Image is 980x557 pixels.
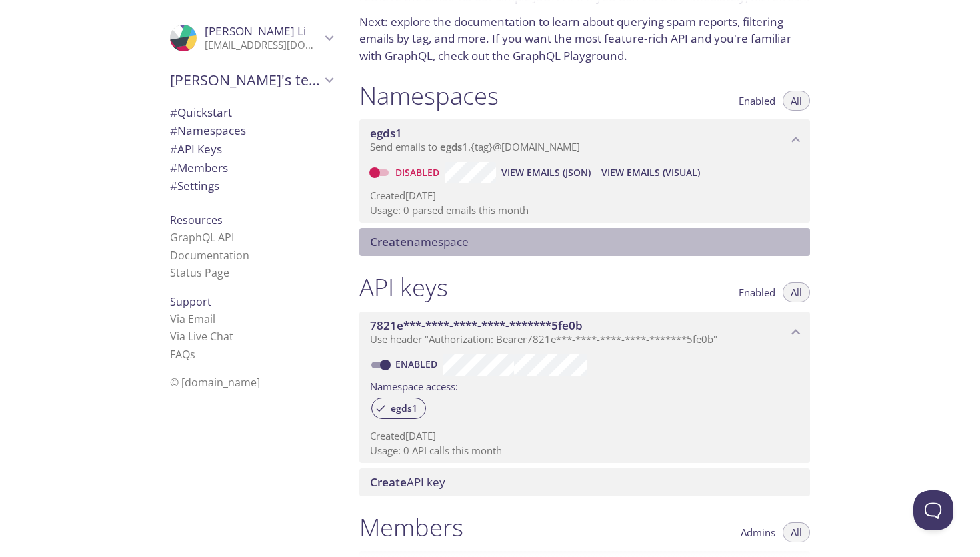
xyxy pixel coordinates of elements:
span: egds1 [440,140,468,153]
a: GraphQL Playground [513,48,624,63]
div: API Keys [159,140,343,159]
div: Create namespace [359,228,810,256]
h1: API keys [359,272,448,302]
span: # [170,105,177,120]
span: Quickstart [170,105,232,120]
span: View Emails (Visual) [601,165,700,181]
label: Namespace access: [370,376,458,395]
a: Disabled [393,166,445,179]
div: egds1 namespace [359,119,810,161]
p: Usage: 0 API calls this month [370,444,799,458]
span: API key [370,474,445,490]
p: Usage: 0 parsed emails this month [370,203,799,217]
div: Namespaces [159,121,343,140]
span: Settings [170,178,219,193]
div: Jason Li [159,16,343,60]
button: All [783,522,810,542]
span: # [170,160,177,175]
a: Via Live Chat [170,329,233,344]
span: [PERSON_NAME] Li [205,23,306,39]
span: [PERSON_NAME]'s team [170,71,321,89]
div: Create API Key [359,468,810,496]
span: # [170,178,177,193]
a: documentation [454,14,536,29]
div: egds1 [371,398,426,419]
div: Jason's team [159,63,343,97]
p: Created [DATE] [370,189,799,203]
span: API Keys [170,141,222,157]
a: Documentation [170,248,249,263]
a: FAQ [170,347,195,362]
div: Quickstart [159,103,343,122]
span: Create [370,474,407,490]
p: Next: explore the to learn about querying spam reports, filtering emails by tag, and more. If you... [359,13,810,65]
span: Namespaces [170,123,246,138]
button: Enabled [731,91,783,111]
button: All [783,91,810,111]
span: © [DOMAIN_NAME] [170,375,260,390]
h1: Members [359,512,463,542]
span: # [170,123,177,138]
a: GraphQL API [170,230,234,245]
a: Enabled [393,358,443,370]
button: View Emails (Visual) [596,162,705,183]
button: Enabled [731,282,783,302]
iframe: Help Scout Beacon - Open [913,490,953,530]
span: namespace [370,234,469,249]
p: Created [DATE] [370,429,799,443]
button: View Emails (JSON) [496,162,596,183]
span: s [190,347,195,362]
span: Create [370,234,407,249]
span: egds1 [383,402,425,414]
span: Resources [170,213,223,227]
span: Members [170,160,228,175]
span: Support [170,294,211,309]
h1: Namespaces [359,81,499,111]
span: View Emails (JSON) [501,165,591,181]
p: [EMAIL_ADDRESS][DOMAIN_NAME] [205,39,321,52]
span: egds1 [370,125,402,141]
a: Via Email [170,312,215,326]
span: # [170,141,177,157]
div: Team Settings [159,177,343,195]
div: Members [159,159,343,177]
button: Admins [733,522,783,542]
a: Status Page [170,265,229,280]
button: All [783,282,810,302]
span: Send emails to . {tag} @[DOMAIN_NAME] [370,140,580,153]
